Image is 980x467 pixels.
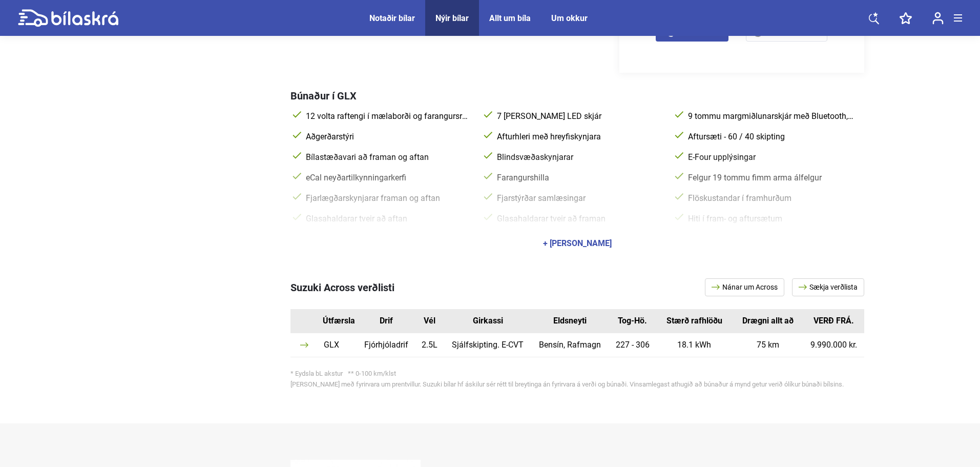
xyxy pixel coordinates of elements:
[664,317,724,325] div: Stærð rafhlöðu
[290,281,394,294] span: Suzuki Across verðlisti
[811,317,857,325] div: VERÐ FRÁ.
[686,132,853,142] span: Aftursæti - 60 / 40 skipting
[712,285,722,290] img: arrow.svg
[290,381,864,388] div: [PERSON_NAME] með fyrirvara um prentvillur. Suzuki bílar hf áskilur sér rétt til breytinga án fyr...
[365,317,407,325] div: Drif
[324,341,352,349] div: GLX
[300,342,308,348] img: arrow.svg
[452,317,524,325] div: Girkassi
[444,333,532,357] td: Sjálfskipting. E-CVT
[369,13,415,23] a: Notaðir bílar
[799,285,809,290] img: arrow.svg
[551,13,588,23] a: Um okkur
[740,317,796,325] div: Drægni allt að
[616,317,649,325] div: Tog-Hö.
[348,370,396,377] span: ** 0-100 km/klst
[609,333,656,357] td: 227 - 306
[932,12,944,25] img: user-login.svg
[792,278,864,296] a: Sækja verðlista
[543,239,612,248] div: + [PERSON_NAME]
[290,370,864,377] div: * Eydsla bL akstur
[323,317,358,325] div: Útfærsla
[810,341,857,349] a: 9.990.000 kr.
[539,317,601,325] div: Eldsneyti
[495,132,662,142] span: Afturhleri með hreyfiskynjara
[290,309,319,333] th: Id
[495,111,662,121] span: 7 [PERSON_NAME] LED skjár
[705,278,784,296] a: Nánar um Across
[290,90,357,102] span: Búnaður í GLX
[357,333,415,357] td: Fjórhjóladrif
[532,333,609,357] td: Bensín, Rafmagn
[304,111,471,121] span: 12 volta raftengi í mælaborði og farangursrými ( 220 volta innstunga í farangursrými )
[435,13,469,23] a: Nýir bílar
[489,13,531,23] a: Allt um bíla
[732,333,803,357] td: 75 km
[686,111,853,121] span: 9 tommu margmiðlunarskjár með Bluetooth, Android Auto, Apple CarPlay, MirrorLink og bakkmyndavél
[304,132,471,142] span: Aðgerðarstýri
[415,333,444,357] td: 2.5L
[656,333,732,357] td: 18.1 kWh
[423,317,436,325] div: Vél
